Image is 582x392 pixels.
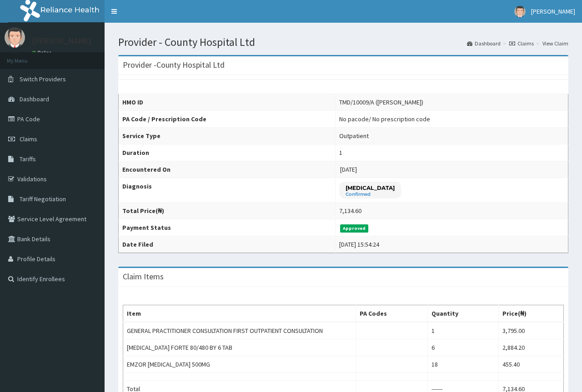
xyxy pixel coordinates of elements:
div: [DATE] 15:54:24 [339,240,379,249]
span: Approved [340,224,369,233]
th: Duration [119,144,336,161]
a: Dashboard [467,40,501,47]
span: Switch Providers [20,75,66,83]
img: User Image [514,6,526,17]
span: [PERSON_NAME] [531,7,575,15]
td: 2,884.20 [498,339,563,356]
h3: Claim Items [123,273,164,281]
img: User Image [5,27,25,48]
th: Quantity [427,305,498,323]
td: GENERAL PRACTITIONER CONSULTATION FIRST OUTPATIENT CONSULTATION [123,322,356,339]
td: [MEDICAL_DATA] FORTE 80/480 BY 6 TAB [123,339,356,356]
span: [DATE] [340,165,357,174]
small: Confirmed [346,192,395,197]
th: Total Price(₦) [119,203,336,219]
div: TMD/10009/A ([PERSON_NAME]) [339,98,423,107]
a: Claims [509,40,534,47]
th: HMO ID [119,94,336,111]
div: 1 [339,148,342,157]
th: Date Filed [119,236,336,253]
td: 3,795.00 [498,322,563,339]
div: No pacode / No prescription code [339,114,430,124]
th: Service Type [119,128,336,144]
th: Price(₦) [498,305,563,323]
th: Diagnosis [119,178,336,203]
th: PA Codes [356,305,428,323]
p: [PERSON_NAME] [32,37,91,45]
td: 18 [427,356,498,373]
td: 1 [427,322,498,339]
a: Online [32,50,54,56]
span: Tariff Negotiation [20,195,66,203]
th: Item [123,305,356,323]
td: 6 [427,339,498,356]
th: PA Code / Prescription Code [119,111,336,128]
div: 7,134.60 [339,206,361,215]
p: [MEDICAL_DATA] [346,184,395,192]
h3: Provider - County Hospital Ltd [123,61,225,69]
td: 455.40 [498,356,563,373]
td: EMZOR [MEDICAL_DATA] 500MG [123,356,356,373]
span: Claims [20,135,37,143]
a: View Claim [542,40,568,47]
th: Payment Status [119,219,336,236]
span: Tariffs [20,155,36,163]
span: Dashboard [20,95,49,103]
h1: Provider - County Hospital Ltd [118,36,568,48]
th: Encountered On [119,161,336,178]
div: Outpatient [339,131,369,140]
